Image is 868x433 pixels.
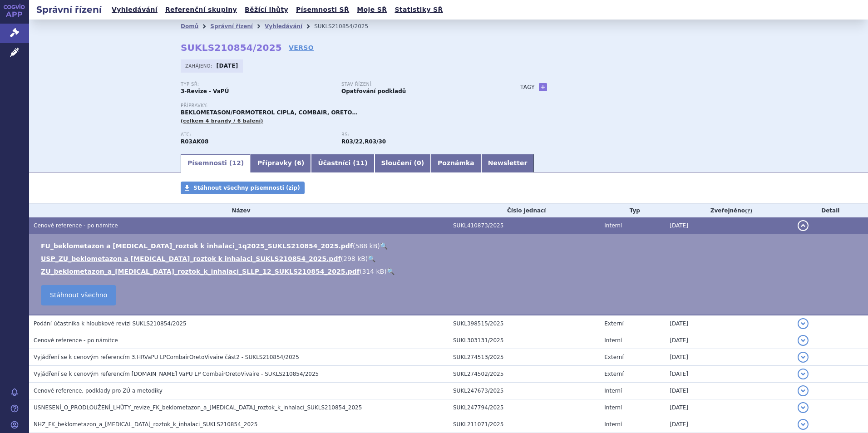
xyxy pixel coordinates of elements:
[341,88,406,94] strong: Opatřování podkladů
[665,204,793,217] th: Zveřejněno
[449,349,600,366] td: SUKL274513/2025
[798,352,809,363] button: detail
[798,369,809,379] button: detail
[520,82,535,93] h3: Tagy
[745,208,752,214] abbr: (?)
[665,315,793,332] td: [DATE]
[356,159,365,167] span: 11
[181,23,198,30] a: Domů
[793,204,868,217] th: Detail
[362,268,384,275] span: 314 kB
[387,268,395,275] a: 🔍
[34,222,118,229] span: Cenové reference - po námitce
[181,103,502,108] p: Přípravky:
[600,204,665,217] th: Typ
[181,118,263,124] span: (celkem 4 brandy / 6 balení)
[41,254,859,263] li: ( )
[604,320,623,327] span: Externí
[181,154,251,172] a: Písemnosti (12)
[380,242,388,250] a: 🔍
[341,82,493,87] p: Stav řízení:
[665,349,793,366] td: [DATE]
[34,388,163,394] span: Cenové reference, podklady pro ZÚ a metodiky
[163,4,240,16] a: Referenční skupiny
[431,154,481,172] a: Poznámka
[311,154,374,172] a: Účastníci (11)
[34,337,118,344] span: Cenové reference - po námitce
[289,43,314,52] a: VERSO
[181,182,305,194] a: Stáhnout všechny písemnosti (zip)
[368,255,375,262] a: 🔍
[417,159,421,167] span: 0
[343,255,365,262] span: 298 kB
[181,138,208,145] strong: FORMOTEROL A BEKLOMETASON
[604,337,622,344] span: Interní
[449,416,600,433] td: SUKL211071/2025
[185,62,214,69] span: Zahájeno:
[665,399,793,416] td: [DATE]
[34,354,299,360] span: Vyjádření se k cenovým referencím 3.HRVaPU LPCombairOretoVivaire část2 - SUKLS210854/2025
[109,4,160,16] a: Vyhledávání
[41,255,341,262] a: USP_ZU_beklometazon a [MEDICAL_DATA]_roztok k inhalaci_SUKLS210854_2025.pdf
[798,402,809,413] button: detail
[392,4,445,16] a: Statistiky SŘ
[449,366,600,383] td: SUKL274502/2025
[354,4,390,16] a: Moje SŘ
[375,154,431,172] a: Sloučení (0)
[34,320,187,327] span: Podání účastníka k hloubkové revizi SUKLS210854/2025
[181,82,332,87] p: Typ SŘ:
[29,204,449,217] th: Název
[41,241,859,251] li: ( )
[665,383,793,399] td: [DATE]
[604,388,622,394] span: Interní
[604,371,623,377] span: Externí
[41,267,859,276] li: ( )
[665,416,793,433] td: [DATE]
[181,88,229,94] strong: 3-Revize - VaPÚ
[798,220,809,231] button: detail
[449,383,600,399] td: SUKL247673/2025
[449,217,600,234] td: SUKL410873/2025
[297,159,301,167] span: 6
[34,371,319,377] span: Vyjádření se k cenovým referencím 3.HR VaPU LP CombairOretoVivaire - SUKLS210854/2025
[34,404,362,411] span: USNESENÍ_O_PRODLOUŽENÍ_LHŮTY_revize_FK_beklometazon_a_formoterol_roztok_k_inhalaci_SUKLS210854_2025
[665,366,793,383] td: [DATE]
[604,421,622,428] span: Interní
[217,63,238,69] strong: [DATE]
[449,204,600,217] th: Číslo jednací
[242,4,291,16] a: Běžící lhůty
[251,154,311,172] a: Přípravky (6)
[181,42,282,53] strong: SUKLS210854/2025
[341,138,363,145] strong: fixní kombinace léčivých látek beklometazon a formoterol
[210,23,253,30] a: Správní řízení
[193,185,300,191] span: Stáhnout všechny písemnosti (zip)
[314,20,380,33] li: SUKLS210854/2025
[29,3,109,16] h2: Správní řízení
[798,318,809,329] button: detail
[232,159,241,167] span: 12
[293,4,352,16] a: Písemnosti SŘ
[798,385,809,396] button: detail
[604,404,622,411] span: Interní
[604,354,623,360] span: Externí
[355,242,377,250] span: 588 kB
[181,132,332,138] p: ATC:
[34,421,257,428] span: NHZ_FK_beklometazon_a_formoterol_roztok_k_inhalaci_SUKLS210854_2025
[539,83,547,91] a: +
[604,222,622,229] span: Interní
[449,315,600,332] td: SUKL398515/2025
[798,419,809,430] button: detail
[449,399,600,416] td: SUKL247794/2025
[41,268,360,275] a: ZU_beklometazon_a_[MEDICAL_DATA]_roztok_k_inhalaci_SLLP_12_SUKLS210854_2025.pdf
[41,242,353,250] a: FU_beklometazon a [MEDICAL_DATA]_roztok k inhalaci_1q2025_SUKLS210854_2025.pdf
[798,335,809,346] button: detail
[341,132,493,138] p: RS:
[41,285,116,305] a: Stáhnout všechno
[341,132,502,146] div: ,
[665,332,793,349] td: [DATE]
[365,138,386,145] strong: tiotropium bromid a glycopyrronium bromid
[665,217,793,234] td: [DATE]
[449,332,600,349] td: SUKL303131/2025
[181,109,357,116] span: BEKLOMETASON/FORMOTEROL CIPLA, COMBAIR, ORETO…
[265,23,302,30] a: Vyhledávání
